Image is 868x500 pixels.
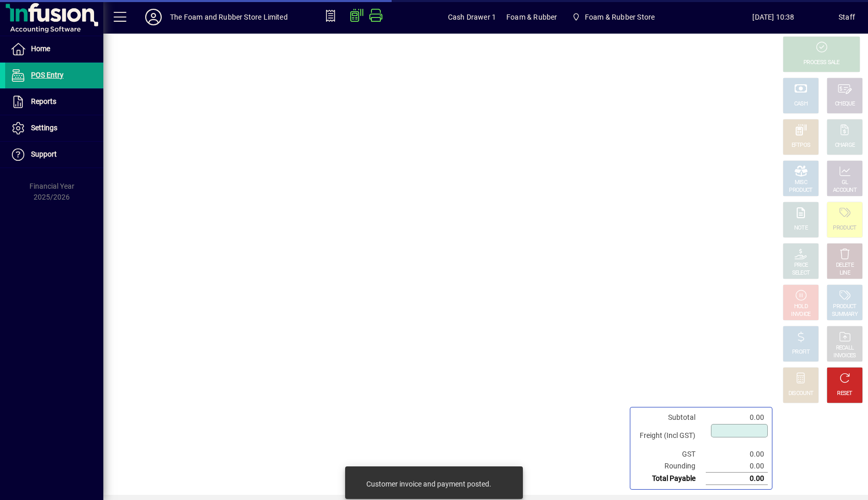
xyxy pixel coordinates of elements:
div: MISC [795,179,807,187]
a: Support [5,142,103,168]
div: PROFIT [792,349,810,356]
span: [DATE] 10:38 [708,9,839,25]
div: EFTPOS [792,142,811,149]
td: 0.00 [706,473,768,485]
td: 0.00 [706,460,768,473]
div: DISCOUNT [788,390,813,398]
div: The Foam and Rubber Store Limited [170,9,288,25]
span: Support [31,150,57,158]
div: PRODUCT [833,224,856,232]
td: Subtotal [634,412,706,423]
div: DELETE [836,262,854,269]
div: GL [842,179,848,187]
button: Profile [137,8,170,26]
div: Staff [839,9,855,25]
span: POS Entry [31,71,64,79]
div: INVOICES [833,352,856,360]
div: RESET [837,390,853,398]
div: PRODUCT [789,187,812,194]
div: SUMMARY [832,311,858,319]
div: HOLD [794,303,808,311]
div: CHEQUE [835,100,855,108]
span: Foam & Rubber Store [585,9,655,25]
span: Reports [31,97,56,105]
div: PROCESS SALE [803,59,840,67]
div: INVOICE [791,311,810,319]
td: Rounding [634,460,706,473]
td: GST [634,448,706,460]
span: Home [31,44,50,53]
span: Cash Drawer 1 [448,9,496,25]
div: CHARGE [835,142,855,149]
td: 0.00 [706,448,768,460]
a: Settings [5,115,103,141]
a: Home [5,36,103,62]
span: Settings [31,124,57,132]
div: SELECT [792,269,810,277]
div: LINE [840,269,850,277]
span: Foam & Rubber Store [567,8,659,26]
div: NOTE [794,224,808,232]
div: CASH [794,100,808,108]
span: Foam & Rubber [506,9,557,25]
td: Total Payable [634,473,706,485]
div: PRODUCT [833,303,856,311]
div: ACCOUNT [833,187,857,194]
div: PRICE [794,262,808,269]
div: RECALL [836,344,854,352]
a: Reports [5,89,103,115]
td: Freight (Incl GST) [634,423,706,448]
td: 0.00 [706,412,768,423]
div: Customer invoice and payment posted. [366,479,491,489]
